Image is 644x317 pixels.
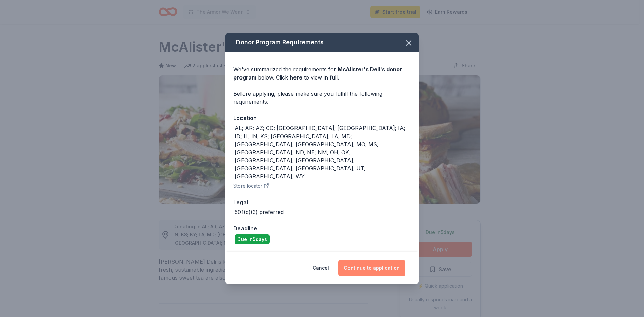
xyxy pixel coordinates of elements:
button: Cancel [313,260,329,276]
div: 501(c)(3) preferred [235,208,284,216]
button: Continue to application [338,260,405,276]
div: Location [233,114,411,122]
div: Legal [233,198,411,207]
div: Deadline [233,224,411,233]
button: Store locator [233,182,269,190]
div: AL; AR; AZ; CO; [GEOGRAPHIC_DATA]; [GEOGRAPHIC_DATA]; IA; ID; IL; IN; KS; [GEOGRAPHIC_DATA]; LA; ... [235,124,411,180]
div: Due in 5 days [235,234,270,244]
div: We've summarized the requirements for below. Click to view in full. [233,65,411,82]
div: Before applying, please make sure you fulfill the following requirements: [233,90,411,106]
a: here [290,73,302,82]
div: Donor Program Requirements [225,33,419,52]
